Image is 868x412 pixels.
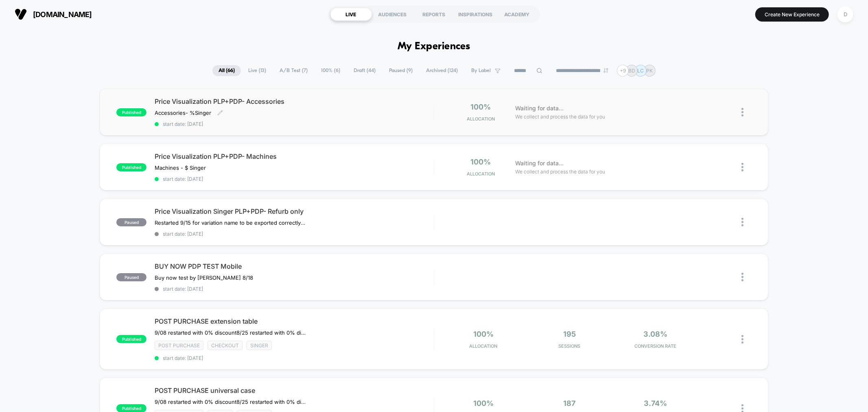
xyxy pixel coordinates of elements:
span: Waiting for data... [515,159,564,168]
span: 9/08 restarted with 0% discount﻿8/25 restarted with 0% discount due to Laborday promo [155,329,306,336]
span: We collect and process the data for you [515,168,605,175]
span: 100% [471,158,491,166]
span: paused [116,273,146,281]
span: start date: [DATE] [155,176,433,182]
img: close [741,273,743,281]
span: start date: [DATE] [155,286,433,292]
span: Post Purchase [155,341,203,350]
span: start date: [DATE] [155,121,433,127]
div: LIVE [330,8,372,21]
span: start date: [DATE] [155,231,433,237]
span: 100% [473,399,494,408]
span: Allocation [467,116,495,122]
span: Buy now test by [PERSON_NAME] 8/18 [155,274,253,281]
img: close [741,108,743,116]
span: Restarted 9/15 for variation name to be exported correctly for reporting. Singer Refurb discount-... [155,219,306,226]
span: Sessions [529,343,611,349]
span: 195 [563,330,576,338]
span: published [116,163,146,171]
span: By Label [471,68,491,74]
span: [DOMAIN_NAME] [33,10,92,19]
span: paused [116,218,146,226]
span: POST PURCHASE universal case [155,386,433,394]
span: 100% ( 6 ) [315,65,346,76]
img: Visually logo [15,8,27,20]
span: Allocation [467,171,495,177]
button: Create New Experience [755,7,829,22]
span: Price Visualization PLP+PDP- Machines [155,152,433,160]
div: REPORTS [413,8,455,21]
p: LC [638,68,644,74]
span: Accessories- %Singer [155,110,211,116]
span: We collect and process the data for you [515,113,605,121]
img: close [741,218,743,226]
span: CONVERSION RATE [614,343,697,349]
span: checkout [208,341,243,350]
div: D [837,7,853,22]
button: D [835,6,856,23]
div: ACADEMY [496,8,538,21]
span: 100% [471,103,491,111]
span: start date: [DATE] [155,355,433,361]
div: + 9 [617,65,629,77]
p: BD [628,68,635,74]
span: Archived ( 124 ) [420,65,464,76]
span: Paused ( 9 ) [383,65,419,76]
div: INSPIRATIONS [455,8,496,21]
span: Price Visualization Singer PLP+PDP- Refurb only [155,207,433,215]
span: Allocation [470,343,498,349]
h1: My Experiences [398,41,470,53]
p: PK [647,68,653,74]
span: 187 [564,399,576,408]
span: Price Visualization PLP+PDP- Accessories [155,97,433,105]
span: Draft ( 44 ) [348,65,382,76]
span: BUY NOW PDP TEST Mobile [155,262,433,270]
span: 9/08 restarted with 0% discount8/25 restarted with 0% discount due to Laborday promo10% off 6% CR... [155,399,306,405]
img: close [741,335,743,344]
span: 3.08% [644,330,668,338]
span: POST PURCHASE extension table [155,317,433,325]
span: 3.74% [644,399,667,408]
span: published [116,108,146,116]
span: Singer [247,341,272,350]
img: end [603,68,608,73]
span: published [116,335,146,343]
img: close [741,163,743,171]
span: 100% [473,330,494,338]
div: AUDIENCES [372,8,413,21]
span: All ( 66 ) [212,65,241,76]
span: Machines - $ Singer [155,164,206,171]
button: [DOMAIN_NAME] [12,8,94,21]
span: Waiting for data... [515,104,564,113]
span: Live ( 13 ) [242,65,272,76]
span: A/B Test ( 7 ) [273,65,314,76]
